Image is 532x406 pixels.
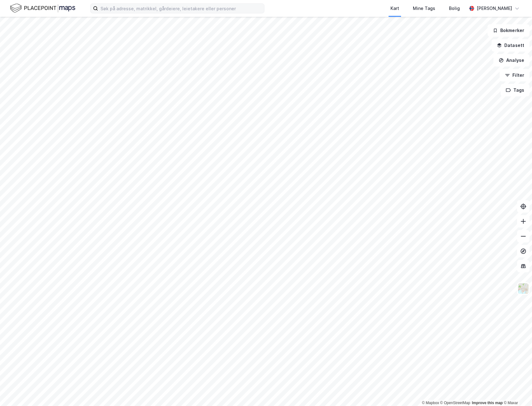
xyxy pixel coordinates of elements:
[10,3,75,14] img: logo.f888ab2527a4732fd821a326f86c7f29.svg
[390,5,399,12] div: Kart
[501,376,532,406] iframe: Chat Widget
[477,5,512,12] div: [PERSON_NAME]
[98,4,264,13] input: Søk på adresse, matrikkel, gårdeiere, leietakere eller personer
[449,5,460,12] div: Bolig
[413,5,435,12] div: Mine Tags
